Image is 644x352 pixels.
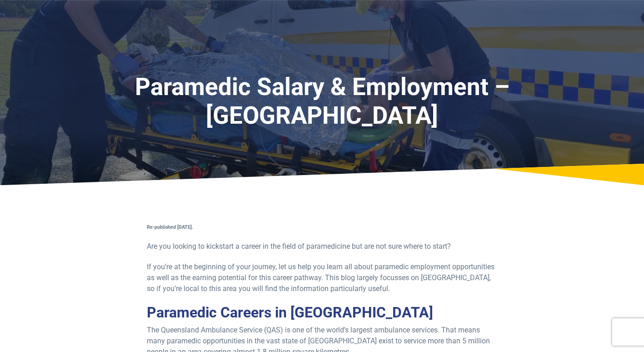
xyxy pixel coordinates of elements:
strong: Re-published [DATE]. [147,224,193,230]
h1: Paramedic Salary & Employment – [GEOGRAPHIC_DATA] [88,73,557,131]
p: If you’re at the beginning of your journey, let us help you learn all about paramedic employment ... [147,261,498,294]
p: Are you looking to kickstart a career in the field of paramedicine but are not sure where to start? [147,241,498,252]
h2: Paramedic Careers in [GEOGRAPHIC_DATA] [147,304,498,321]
